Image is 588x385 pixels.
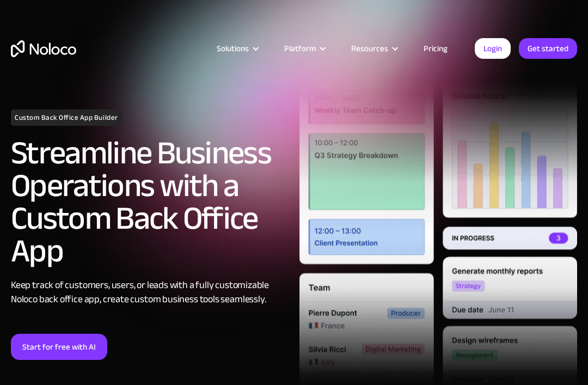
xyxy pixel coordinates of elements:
h2: Streamline Business Operations with a Custom Back Office App [11,137,289,267]
div: Resources [351,41,388,56]
div: Solutions [217,41,249,56]
a: home [11,40,76,57]
div: Keep track of customers, users, or leads with a fully customizable Noloco back office app, create... [11,278,289,307]
a: Start for free with AI [11,334,107,360]
div: Platform [271,41,338,56]
h1: Custom Back Office App Builder [11,109,122,126]
div: Solutions [203,41,271,56]
a: Get started [519,38,577,59]
a: Pricing [410,41,461,56]
div: Platform [284,41,316,56]
div: Resources [338,41,410,56]
a: Login [475,38,511,59]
